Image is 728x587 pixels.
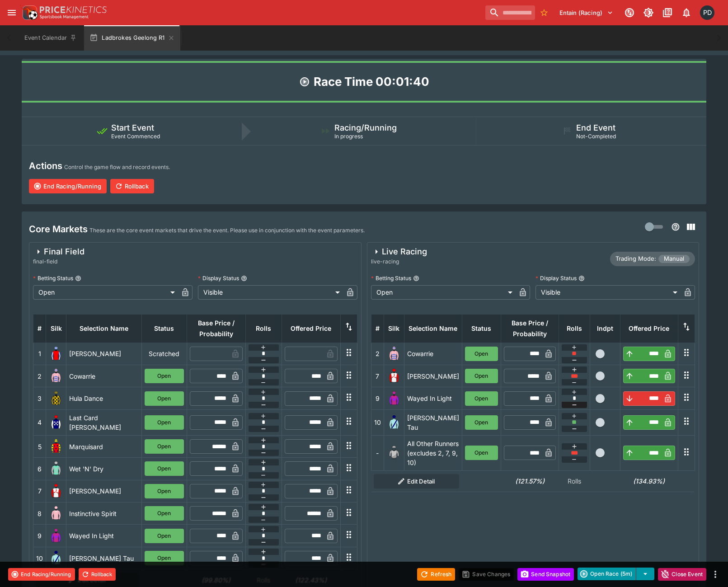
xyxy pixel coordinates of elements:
[66,314,142,343] th: Selection Name
[404,365,462,387] td: [PERSON_NAME]
[49,506,63,521] img: runner 8
[66,480,142,502] td: [PERSON_NAME]
[66,458,142,480] td: Wet 'N' Dry
[40,15,89,19] img: Sportsbook Management
[33,435,46,457] td: 5
[46,314,66,343] th: Silk
[145,484,184,498] button: Open
[49,439,63,454] img: runner 5
[578,568,636,580] button: Open Race (5m)
[465,446,498,460] button: Open
[659,5,676,21] button: Documentation
[33,480,46,502] td: 7
[371,257,427,266] span: live-racing
[110,179,154,193] button: Rollback
[658,568,706,581] button: Close Event
[33,387,46,409] td: 3
[33,547,46,569] td: 10
[49,529,63,543] img: runner 9
[20,4,38,22] img: PriceKinetics Logo
[576,133,616,140] span: Not-Completed
[89,226,365,235] p: These are the core event markets that drive the event. Please use in conjunction with the event p...
[66,547,142,569] td: [PERSON_NAME] Tau
[33,314,46,343] th: #
[187,314,245,343] th: Base Price / Probability
[66,387,142,409] td: Hula Dance
[535,274,577,282] p: Display Status
[145,415,184,430] button: Open
[49,484,63,498] img: runner 7
[554,5,619,20] button: Select Tenant
[371,274,411,282] p: Betting Status
[404,435,462,470] td: All Other Runners (excludes 2, 7, 9, 10)
[621,5,638,21] button: Connected to PK
[145,529,184,543] button: Open
[620,314,678,343] th: Offered Price
[387,415,401,430] img: runner 10
[387,446,401,460] img: blank-silk.png
[384,314,404,343] th: Silk
[49,461,63,476] img: runner 6
[29,179,107,193] button: End Racing/Running
[417,568,455,581] button: Refresh
[145,461,184,476] button: Open
[465,347,498,361] button: Open
[4,5,20,21] button: open drawer
[636,568,654,580] button: select merge strategy
[404,314,462,343] th: Selection Name
[371,365,384,387] td: 7
[535,285,681,300] div: Visible
[145,439,184,454] button: Open
[615,254,656,263] p: Trading Mode:
[49,347,63,361] img: runner 1
[29,223,88,235] h4: Core Markets
[485,5,535,20] input: search
[198,274,239,282] p: Display Status
[658,254,690,263] span: Manual
[371,387,384,409] td: 9
[537,5,551,20] button: No Bookmarks
[33,502,46,525] td: 8
[413,275,419,282] button: Betting Status
[371,285,516,300] div: Open
[371,246,427,257] div: Live Racing
[145,551,184,565] button: Open
[33,285,178,300] div: Open
[66,365,142,387] td: Cowarrie
[501,314,559,343] th: Base Price / Probability
[710,569,721,580] button: more
[371,409,384,435] td: 10
[84,25,180,51] button: Ladbrokes Geelong R1
[66,435,142,457] td: Marquisard
[141,314,187,343] th: Status
[111,133,160,140] span: Event Commenced
[245,314,282,343] th: Rolls
[371,314,384,343] th: #
[465,415,498,430] button: Open
[562,476,587,486] p: Rolls
[387,391,401,406] img: runner 9
[314,74,429,89] h1: Race Time 00:01:40
[374,474,459,488] button: Edit Detail
[33,343,46,365] td: 1
[404,409,462,435] td: [PERSON_NAME] Tau
[465,391,498,406] button: Open
[576,122,615,133] h5: End Event
[334,122,397,133] h5: Racing/Running
[66,409,142,435] td: Last Card [PERSON_NAME]
[578,275,585,282] button: Display Status
[465,369,498,383] button: Open
[19,25,82,51] button: Event Calendar
[64,163,170,172] p: Control the game flow and record events.
[504,476,556,486] h6: (121.57%)
[145,506,184,521] button: Open
[697,3,717,23] button: Paul Dicioccio
[404,343,462,365] td: Cowarrie
[282,314,340,343] th: Offered Price
[387,369,401,383] img: runner 7
[33,246,85,257] div: Final Field
[578,568,654,580] div: split button
[371,435,384,470] td: -
[49,415,63,430] img: runner 4
[33,365,46,387] td: 2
